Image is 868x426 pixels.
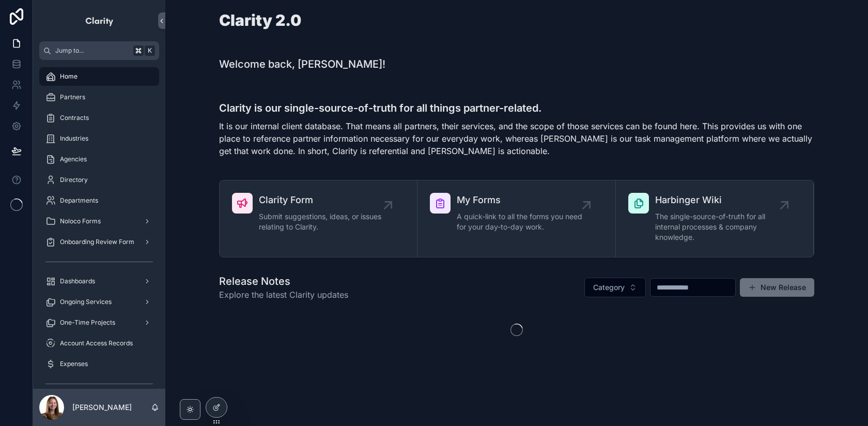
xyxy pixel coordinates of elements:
[584,278,646,297] button: Select Button
[457,211,586,232] span: A quick-link to all the forms you need for your day-to-day work.
[39,233,159,251] a: Onboarding Review Form
[39,67,159,86] a: Home
[219,120,814,157] p: It is our internal client database. That means all partners, their services, and the scope of tho...
[39,293,159,311] a: Ongoing Services
[39,109,159,127] a: Contracts
[219,57,385,71] h1: Welcome back, [PERSON_NAME]!
[60,134,88,143] span: Industries
[60,93,85,101] span: Partners
[259,211,388,232] span: Submit suggestions, ideas, or issues relating to Clarity.
[39,191,159,210] a: Departments
[60,277,95,285] span: Dashboards
[655,211,784,242] span: The single-source-of-truth for all internal processes & company knowledge.
[60,114,89,122] span: Contracts
[219,12,301,28] h1: Clarity 2.0
[72,402,132,413] p: [PERSON_NAME]
[60,196,98,205] span: Departments
[740,278,814,297] button: New Release
[39,272,159,291] a: Dashboards
[85,12,114,29] img: App logo
[60,155,87,163] span: Agencies
[39,334,159,353] a: Account Access Records
[593,282,625,293] span: Category
[39,171,159,189] a: Directory
[39,313,159,332] a: One-Time Projects
[60,217,101,225] span: Noloco Forms
[146,47,154,55] span: K
[220,180,417,257] a: Clarity FormSubmit suggestions, ideas, or issues relating to Clarity.
[60,238,134,246] span: Onboarding Review Form
[219,274,348,288] h1: Release Notes
[39,212,159,231] a: Noloco Forms
[60,339,133,347] span: Account Access Records
[39,41,159,60] button: Jump to...K
[39,355,159,373] a: Expenses
[417,180,615,257] a: My FormsA quick-link to all the forms you need for your day-to-day work.
[39,129,159,148] a: Industries
[33,60,165,389] div: scrollable content
[60,72,78,81] span: Home
[457,193,586,207] span: My Forms
[259,193,388,207] span: Clarity Form
[616,180,814,257] a: Harbinger WikiThe single-source-of-truth for all internal processes & company knowledge.
[60,298,112,306] span: Ongoing Services
[219,100,814,116] h3: Clarity is our single-source-of-truth for all things partner-related.
[60,360,88,368] span: Expenses
[219,288,348,301] span: Explore the latest Clarity updates
[60,318,115,327] span: One-Time Projects
[39,150,159,169] a: Agencies
[39,88,159,106] a: Partners
[55,47,129,55] span: Jump to...
[655,193,784,207] span: Harbinger Wiki
[60,176,88,184] span: Directory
